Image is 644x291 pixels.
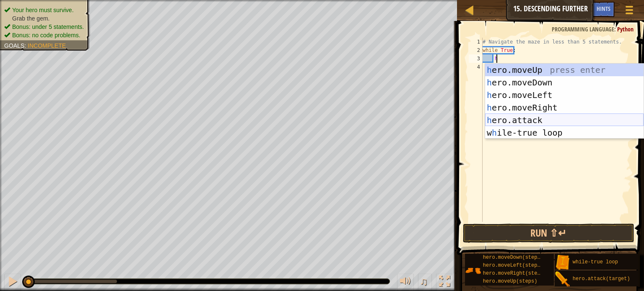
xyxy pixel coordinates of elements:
span: Bonus: under 5 statements. [12,23,84,30]
li: Your hero must survive. [4,6,84,14]
span: Grab the gem. [12,15,50,22]
button: Run ⇧↵ [463,224,634,243]
button: Show game menu [619,2,640,21]
li: Bonus: under 5 statements. [4,23,84,31]
span: Your hero must survive. [12,7,74,13]
div: 2 [469,46,483,54]
span: Python [617,25,634,33]
span: Programming language [552,25,614,33]
img: portrait.png [555,271,571,287]
span: Incomplete [28,42,66,49]
img: portrait.png [555,255,571,270]
span: ♫ [420,275,428,288]
span: : [614,25,617,33]
span: hero.moveLeft(steps) [483,263,543,268]
div: 1 [469,38,483,46]
button: Ctrl + P: Pause [4,274,21,291]
span: while-true loop [573,259,618,265]
button: Toggle fullscreen [436,274,453,291]
span: : [24,42,28,49]
span: hero.moveRight(steps) [483,270,546,276]
span: hero.moveDown(steps) [483,255,543,260]
button: ♫ [418,274,432,291]
span: Hints [597,5,610,13]
span: Bonus: no code problems. [12,32,80,39]
div: 4 [469,63,483,71]
li: Bonus: no code problems. [4,31,84,39]
img: portrait.png [465,263,481,278]
li: Grab the gem. [4,14,84,23]
span: hero.moveUp(steps) [483,278,538,284]
span: Goals [4,42,24,49]
button: Adjust volume [397,274,414,291]
div: 3 [469,54,483,63]
span: hero.attack(target) [573,276,630,282]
